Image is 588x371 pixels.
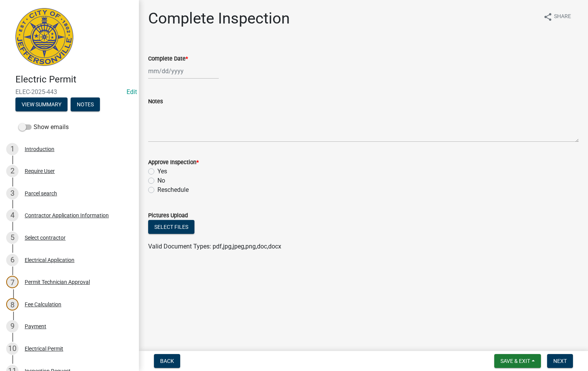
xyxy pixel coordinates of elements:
[25,302,61,307] div: Fee Calculation
[15,74,133,85] h4: Electric Permit
[6,232,19,244] div: 5
[71,102,100,108] wm-modal-confirm: Notes
[148,243,281,250] span: Valid Document Types: pdf,jpg,jpeg,png,doc,docx
[537,9,577,24] button: shareShare
[547,354,573,368] button: Next
[25,346,63,351] div: Electrical Permit
[494,354,541,368] button: Save & Exit
[148,63,219,79] input: mm/dd/yyyy
[6,187,19,200] div: 3
[6,165,19,177] div: 2
[19,123,69,132] label: Show emails
[25,168,55,174] div: Require User
[157,185,189,195] label: Reschedule
[25,146,54,152] div: Introduction
[6,209,19,222] div: 4
[25,235,66,240] div: Select contractor
[543,12,553,22] i: share
[157,176,165,185] label: No
[25,191,57,196] div: Parcel search
[25,257,74,263] div: Electrical Application
[25,213,109,218] div: Contractor Application Information
[127,88,137,96] wm-modal-confirm: Edit Application Number
[160,358,174,364] span: Back
[148,56,188,62] label: Complete Date
[157,167,167,176] label: Yes
[25,324,46,329] div: Payment
[148,213,188,218] label: Pictures Upload
[6,254,19,266] div: 6
[6,276,19,288] div: 7
[15,97,68,111] button: View Summary
[71,97,100,111] button: Notes
[154,354,180,368] button: Back
[6,320,19,332] div: 9
[148,220,194,234] button: Select files
[148,9,290,28] h1: Complete Inspection
[15,88,123,96] span: ELEC-2025-443
[25,279,90,285] div: Permit Technician Approval
[127,88,137,96] a: Edit
[554,12,571,22] span: Share
[553,358,567,364] span: Next
[15,8,73,66] img: City of Jeffersonville, Indiana
[6,298,19,311] div: 8
[15,102,68,108] wm-modal-confirm: Summary
[6,143,19,155] div: 1
[148,160,199,165] label: Approve Inspection
[6,342,19,355] div: 10
[500,358,530,364] span: Save & Exit
[148,99,163,104] label: Notes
